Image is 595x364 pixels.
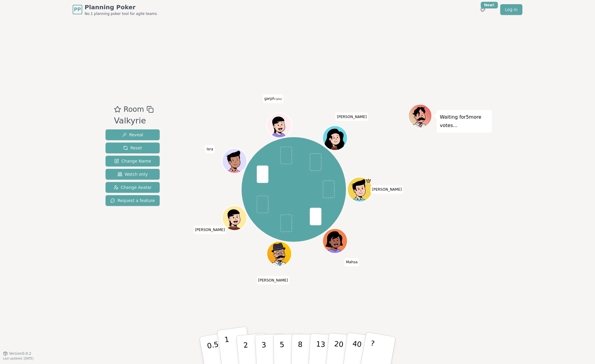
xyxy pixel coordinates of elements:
button: Reveal [106,129,160,140]
button: Add as favourite [114,104,121,115]
button: Change Avatar [106,182,160,193]
button: Change Name [106,156,160,166]
div: New! [481,2,498,8]
button: Request a feature [106,195,160,206]
a: PPPlanning PokerNo.1 planning poker tool for agile teams [73,3,157,16]
span: Reveal [122,132,143,138]
span: Reset [123,145,142,151]
span: Version 0.9.2 [9,351,31,356]
span: PP [74,6,81,13]
span: Planning Poker [85,3,157,11]
span: Watch only [118,171,148,177]
span: Click to change your name [370,185,403,194]
span: Change Avatar [114,184,152,190]
button: New! [477,4,488,15]
p: Waiting for 5 more votes... [440,113,489,130]
button: Click to change your avatar [267,114,291,137]
span: Click to change your name [263,94,283,103]
span: Change Name [114,158,151,164]
span: Last updated: [DATE] [3,357,33,360]
span: No.1 planning poker tool for agile teams [85,11,157,16]
button: Watch only [106,169,160,180]
span: Request a feature [110,198,155,204]
span: Maanya is the host [365,178,371,184]
a: Log in [500,4,522,15]
div: Valkyrie [114,115,153,127]
span: Click to change your name [193,226,226,234]
span: Click to change your name [205,145,215,153]
span: (you) [275,98,282,100]
span: Click to change your name [344,258,359,266]
span: Click to change your name [335,112,368,121]
button: Reset [106,143,160,153]
span: Click to change your name [257,276,289,284]
span: Room [123,104,144,115]
button: Version0.9.2 [3,351,31,356]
